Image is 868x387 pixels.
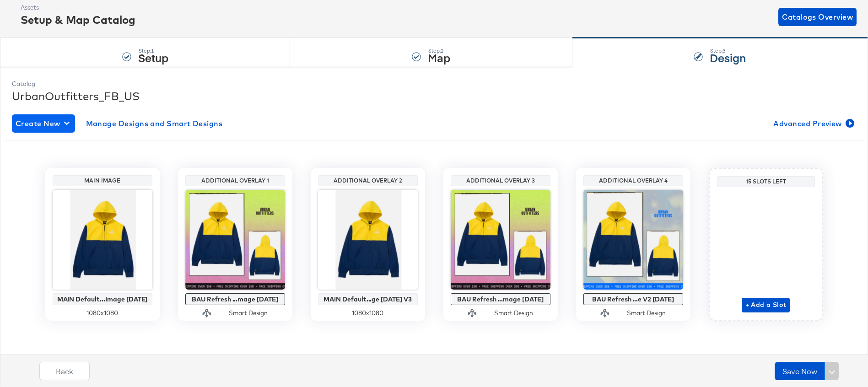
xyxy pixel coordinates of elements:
button: Create New [12,114,75,133]
div: Assets [21,3,135,12]
button: Catalogs Overview [778,8,857,26]
span: Advanced Preview [773,117,852,130]
button: Back [39,362,90,380]
span: + Add a Slot [745,299,787,311]
div: Additional Overlay 2 [320,177,415,184]
div: Additional Overlay 1 [188,177,283,184]
div: MAIN Default...Image [DATE] [55,296,150,303]
div: Additional Overlay 3 [453,177,548,184]
span: Manage Designs and Smart Designs [86,117,223,130]
div: 1080 x 1080 [53,309,152,317]
button: + Add a Slot [742,298,790,312]
button: Save Now [775,362,825,380]
span: Catalogs Overview [782,11,853,23]
div: BAU Refresh ...e V2 [DATE] [586,296,681,303]
div: Smart Design [627,309,666,317]
div: MAIN Default...ge [DATE] V3 [320,296,415,303]
button: Advanced Preview [770,114,856,133]
div: Step: 2 [428,48,450,54]
div: Additional Overlay 4 [586,177,681,184]
div: Main Image [55,177,150,184]
button: Manage Designs and Smart Designs [82,114,226,133]
strong: Design [710,50,746,65]
div: Catalog [12,80,856,88]
div: 1080 x 1080 [318,309,418,317]
div: Smart Design [229,309,268,317]
div: Smart Design [494,309,533,317]
span: Create New [16,117,71,130]
div: 15 Slots Left [719,178,813,185]
div: UrbanOutfitters_FB_US [12,88,856,104]
strong: Setup [138,50,168,65]
div: BAU Refresh ...mage [DATE] [188,296,283,303]
div: Step: 1 [138,48,168,54]
div: Step: 3 [710,48,746,54]
div: BAU Refresh ...mage [DATE] [453,296,548,303]
div: Setup & Map Catalog [21,12,135,27]
strong: Map [428,50,450,65]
